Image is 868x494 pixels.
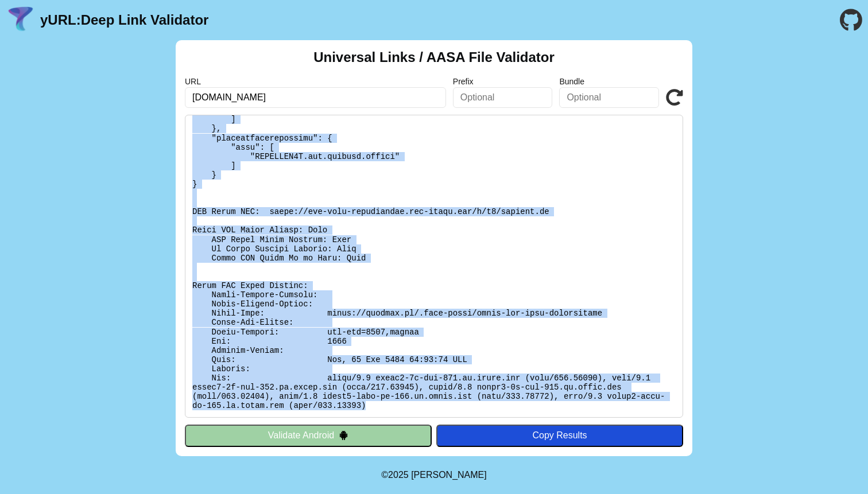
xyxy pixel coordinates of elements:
[381,456,486,494] footer: ©
[339,430,348,440] img: droidIcon.svg
[559,87,659,108] input: Optional
[411,470,487,480] a: Michael Ibragimchayev's Personal Site
[442,430,677,441] div: Copy Results
[453,77,553,86] label: Prefix
[185,425,432,446] button: Validate Android
[313,49,555,65] h2: Universal Links / AASA File Validator
[436,425,683,446] button: Copy Results
[388,470,409,480] span: 2025
[453,87,553,108] input: Optional
[6,5,36,35] img: yURL Logo
[40,12,208,28] a: yURL:Deep Link Validator
[185,87,446,108] input: Required
[559,77,659,86] label: Bundle
[185,77,446,86] label: URL
[185,115,683,418] pre: Lorem ipsu do: sitam://consect.ad/.elit-seddo/eiusm-tem-inci-utlaboreetd Ma Aliquaen: Admi Veniam...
